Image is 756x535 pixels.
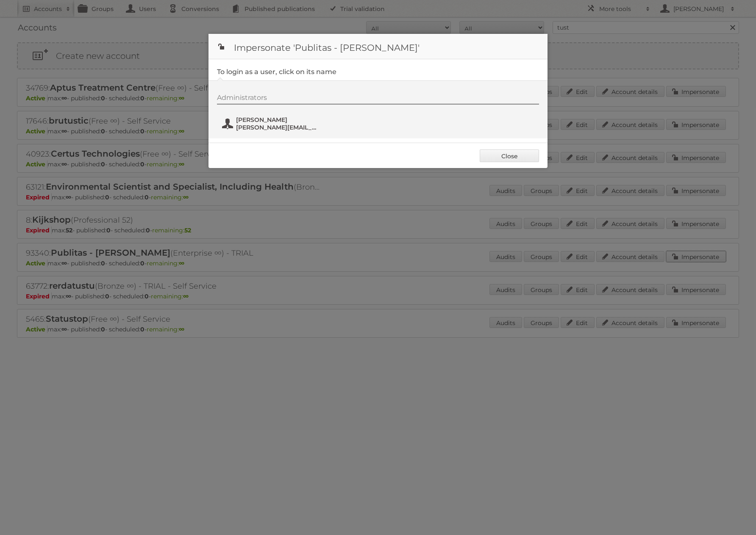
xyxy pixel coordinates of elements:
[208,34,548,59] h1: Impersonate 'Publitas - [PERSON_NAME]'
[217,94,539,105] div: Administrators
[236,124,318,131] span: [PERSON_NAME][EMAIL_ADDRESS][DOMAIN_NAME]
[221,115,321,132] button: [PERSON_NAME] [PERSON_NAME][EMAIL_ADDRESS][DOMAIN_NAME]
[480,149,539,162] a: Close
[217,68,336,76] legend: To login as a user, click on its name
[236,116,318,124] span: [PERSON_NAME]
